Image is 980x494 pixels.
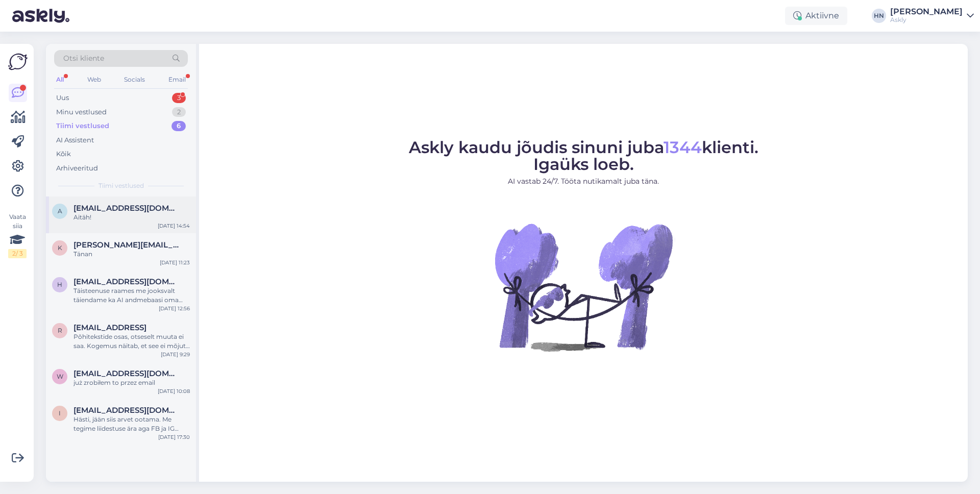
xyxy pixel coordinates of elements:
div: Põhitekstide osas, otseselt muuta ei saa. Kogemus näitab, et see ei mõjuta äri tulemusi. Pigem so... [73,332,190,351]
img: No Chat active [492,195,675,379]
span: a [58,207,62,215]
div: Hästi, jään siis arvet ootama. Me tegime liidestuse ära aga FB ja IG sõnumid ei ole läbi tulnud. [73,415,190,433]
span: Askly kaudu jõudis sinuni juba klienti. Igaüks loeb. [409,137,758,174]
div: Tänan [73,250,190,259]
div: 2 [172,107,186,117]
span: Tiimi vestlused [99,181,144,190]
div: [DATE] 14:54 [158,222,190,230]
a: [PERSON_NAME]Askly [890,8,974,24]
div: 6 [171,121,186,131]
div: Arhiveeritud [56,163,98,174]
span: info@teddystudio.ee [73,406,180,415]
div: 2 / 3 [8,249,27,258]
div: Minu vestlused [56,107,107,117]
span: h [57,281,62,288]
div: Web [85,73,103,86]
span: helari.pallas@grow.ee [73,277,180,286]
div: [PERSON_NAME] [890,8,963,16]
div: [DATE] 9:29 [161,351,190,358]
div: Socials [122,73,147,86]
div: HN [872,9,886,23]
span: witam@gmail.com [73,369,180,378]
span: k [58,244,62,252]
div: AI Assistent [56,135,94,145]
div: Aitäh! [73,213,190,222]
div: Email [166,73,188,86]
span: i [59,409,61,417]
div: [DATE] 17:30 [158,433,190,441]
div: [DATE] 10:08 [158,387,190,395]
span: r [58,327,62,334]
p: AI vastab 24/7. Tööta nutikamalt juba täna. [409,176,758,187]
span: w [57,373,63,380]
div: 3 [172,93,186,103]
div: [DATE] 12:56 [159,305,190,312]
div: Uus [56,93,69,103]
div: Tiimi vestlused [56,121,109,131]
span: Otsi kliente [63,53,104,64]
span: asd@asd.ee [73,204,180,213]
span: kristiina.laur@eestiloto.ee [73,240,180,250]
div: Askly [890,16,963,24]
div: Täisteenuse raames me jooksvalt täiendame ka AI andmebaasi oma suurematele klientidele. [73,286,190,305]
div: Aktiivne [785,7,847,25]
span: 1344 [664,137,702,157]
img: Askly Logo [8,52,28,71]
div: All [54,73,66,86]
div: już zrobiłem to przez email [73,378,190,387]
div: Kõik [56,149,71,159]
div: Vaata siia [8,212,27,258]
div: [DATE] 11:23 [160,259,190,266]
span: reigo@turundus.ai [73,323,146,332]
